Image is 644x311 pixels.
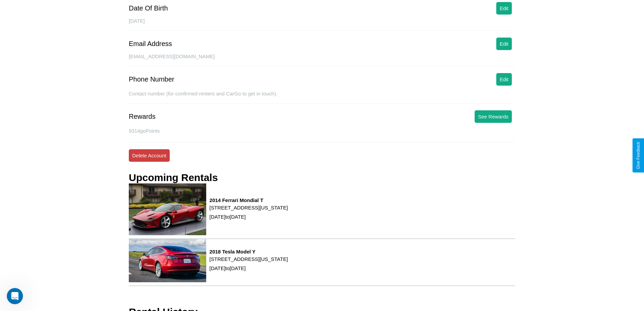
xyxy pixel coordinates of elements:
p: [DATE] to [DATE] [210,212,288,221]
h3: Upcoming Rentals [129,172,218,183]
img: rental [129,239,206,283]
button: See Rewards [475,110,512,123]
div: Date Of Birth [129,4,168,12]
button: Edit [496,38,512,50]
p: [STREET_ADDRESS][US_STATE] [210,254,288,264]
div: [EMAIL_ADDRESS][DOMAIN_NAME] [129,53,515,66]
p: [STREET_ADDRESS][US_STATE] [210,203,288,212]
p: [DATE] to [DATE] [210,264,288,273]
iframe: Intercom live chat [7,288,23,304]
div: Email Address [129,40,172,48]
div: Contact number (for confirmed renters and CarGo to get in touch). [129,91,515,104]
div: Phone Number [129,75,174,83]
p: 9314 goPoints [129,126,515,135]
button: Edit [496,73,512,86]
button: Edit [496,2,512,15]
h3: 2014 Ferrari Mondial T [210,197,288,203]
h3: 2018 Tesla Model Y [210,249,288,254]
div: Give Feedback [636,142,641,169]
div: Rewards [129,113,156,120]
img: rental [129,183,206,235]
div: [DATE] [129,18,515,31]
button: Delete Account [129,149,170,162]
